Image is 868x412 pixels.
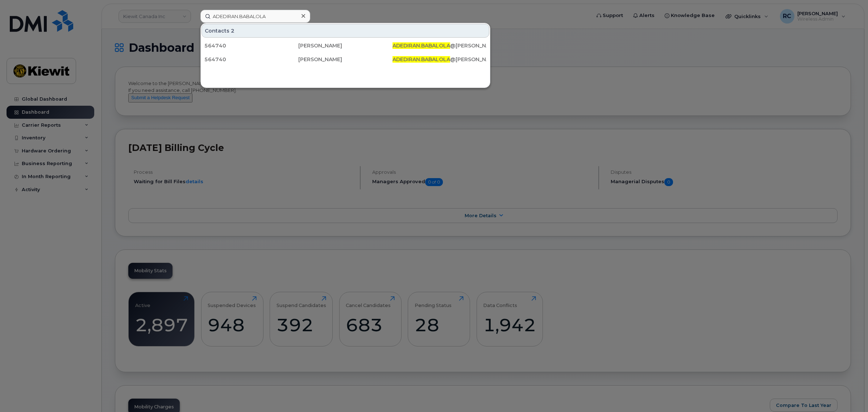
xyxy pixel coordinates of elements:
[298,42,392,49] div: [PERSON_NAME]
[202,39,489,52] a: 564740[PERSON_NAME]ADEDIRAN.BABALOLA@[PERSON_NAME][DOMAIN_NAME]
[202,24,489,38] div: Contacts
[393,42,486,49] div: @[PERSON_NAME][DOMAIN_NAME]
[393,42,450,49] span: ADEDIRAN.BABALOLA
[393,56,486,63] div: @[PERSON_NAME][DOMAIN_NAME]
[231,27,234,34] span: 2
[836,381,863,407] iframe: Messenger Launcher
[204,42,298,49] div: 564740
[298,56,392,63] div: [PERSON_NAME]
[204,56,298,63] div: 564740
[393,56,450,63] span: ADEDIRAN.BABALOLA
[202,53,489,66] a: 564740[PERSON_NAME]ADEDIRAN.BABALOLA@[PERSON_NAME][DOMAIN_NAME]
